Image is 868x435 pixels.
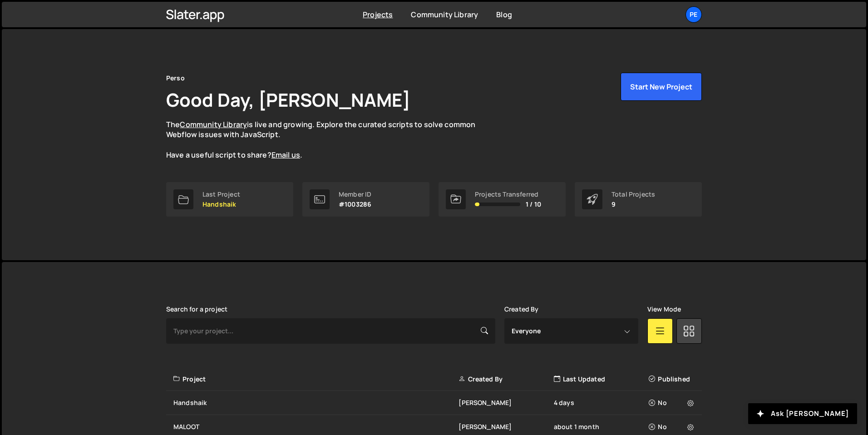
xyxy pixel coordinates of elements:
[554,398,649,407] div: 4 days
[166,391,702,415] a: Handshaik [PERSON_NAME] 4 days No
[496,10,512,20] a: Blog
[526,201,541,208] span: 1 / 10
[612,191,655,198] div: Total Projects
[686,6,702,23] a: Pe
[202,201,240,208] p: Handshaik
[166,119,493,160] p: The is live and growing. Explore the curated scripts to solve common Webflow issues with JavaScri...
[554,422,649,431] div: about 1 month
[621,73,702,101] button: Start New Project
[459,375,553,384] div: Created By
[339,201,371,208] p: #1003286
[612,201,655,208] p: 9
[173,422,459,431] div: MALOOT
[554,375,649,384] div: Last Updated
[166,73,185,84] div: Perso
[475,191,541,198] div: Projects Transferred
[202,191,240,198] div: Last Project
[649,375,696,384] div: Published
[363,10,393,20] a: Projects
[173,398,459,407] div: Handshaik
[180,119,247,129] a: Community Library
[459,398,553,407] div: [PERSON_NAME]
[166,182,293,217] a: Last Project Handshaik
[166,318,495,344] input: Type your project...
[166,306,227,313] label: Search for a project
[173,375,459,384] div: Project
[504,306,539,313] label: Created By
[339,191,371,198] div: Member ID
[166,87,410,112] h1: Good Day, [PERSON_NAME]
[649,398,696,407] div: No
[411,10,478,20] a: Community Library
[271,150,300,160] a: Email us
[748,403,857,424] button: Ask [PERSON_NAME]
[459,422,553,431] div: [PERSON_NAME]
[647,306,681,313] label: View Mode
[649,422,696,431] div: No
